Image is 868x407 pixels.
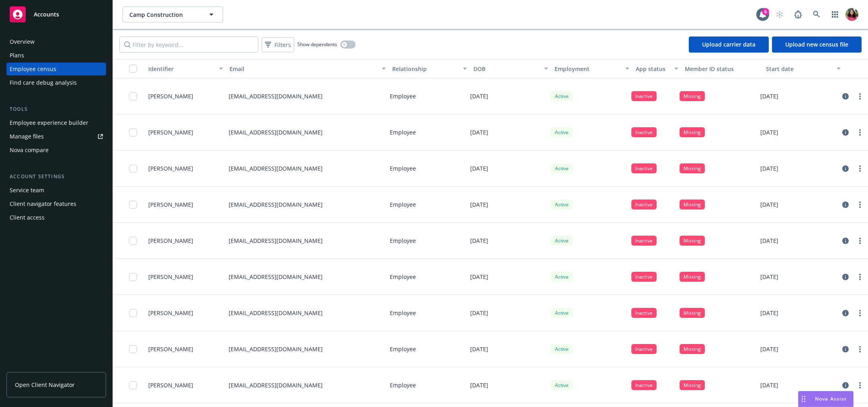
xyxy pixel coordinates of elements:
[145,59,226,78] button: Identifier
[555,65,620,73] div: Employment
[274,41,291,49] span: Filters
[263,39,293,51] span: Filters
[680,91,705,101] div: Missing
[129,128,137,136] input: Toggle Row Selected
[760,345,778,353] p: [DATE]
[10,63,56,75] div: Employee census
[760,164,778,173] p: [DATE]
[390,309,416,317] p: Employee
[760,381,778,389] p: [DATE]
[148,65,214,73] div: Identifier
[631,199,657,210] div: Inactive
[129,381,137,389] input: Toggle Row Selected
[10,197,76,210] div: Client navigator features
[229,65,377,73] div: Email
[148,200,193,209] span: [PERSON_NAME]
[129,273,137,281] input: Toggle Row Selected
[551,127,573,137] div: Active
[631,380,657,390] div: Inactive
[855,164,865,173] a: more
[10,184,44,197] div: Service team
[6,173,106,181] div: Account settings
[841,164,850,173] a: circleInformation
[6,144,106,157] a: Nova compare
[841,236,850,246] a: circleInformation
[827,6,843,22] a: Switch app
[392,65,458,73] div: Relationship
[6,3,106,26] a: Accounts
[470,92,488,100] p: [DATE]
[855,236,865,246] a: more
[10,211,45,224] div: Client access
[631,344,657,354] div: Inactive
[129,201,137,209] input: Toggle Row Selected
[855,128,865,137] a: more
[809,6,825,22] a: Search
[129,65,137,73] input: Select all
[129,92,137,100] input: Toggle Row Selected
[6,116,106,129] a: Employee experience builder
[798,391,854,407] button: Nova Assist
[229,381,323,389] p: [EMAIL_ADDRESS][DOMAIN_NAME]
[473,65,539,73] div: DOB
[470,128,488,136] p: [DATE]
[148,128,193,136] span: [PERSON_NAME]
[841,128,850,137] a: circleInformation
[551,344,573,354] div: Active
[841,272,850,282] a: circleInformation
[798,391,809,407] div: Drag to move
[389,59,470,78] button: Relationship
[390,92,416,100] p: Employee
[762,8,769,15] div: 6
[390,345,416,353] p: Employee
[10,76,77,89] div: Find care debug analysis
[148,236,193,245] span: [PERSON_NAME]
[855,308,865,318] a: more
[148,164,193,173] span: [PERSON_NAME]
[148,381,193,389] span: [PERSON_NAME]
[760,309,778,317] p: [DATE]
[6,197,106,210] a: Client navigator features
[551,91,573,101] div: Active
[390,128,416,136] p: Employee
[10,49,24,62] div: Plans
[841,344,850,354] a: circleInformation
[551,59,633,78] button: Employment
[680,199,705,210] div: Missing
[262,37,294,52] button: Filters
[34,11,59,18] span: Accounts
[6,35,106,48] a: Overview
[551,236,573,246] div: Active
[760,92,778,100] p: [DATE]
[129,309,137,317] input: Toggle Row Selected
[148,309,193,317] span: [PERSON_NAME]
[148,92,193,100] span: [PERSON_NAME]
[760,200,778,209] p: [DATE]
[229,164,323,173] p: [EMAIL_ADDRESS][DOMAIN_NAME]
[129,237,137,245] input: Toggle Row Selected
[815,395,847,402] span: Nova Assist
[631,272,657,282] div: Inactive
[680,236,705,246] div: Missing
[551,199,573,210] div: Active
[129,165,137,173] input: Toggle Row Selected
[6,105,106,113] div: Tools
[6,76,106,89] a: Find care debug analysis
[119,37,258,53] input: Filter by keyword...
[551,163,573,173] div: Active
[390,273,416,281] p: Employee
[6,211,106,224] a: Client access
[631,163,657,173] div: Inactive
[551,380,573,390] div: Active
[680,344,705,354] div: Missing
[226,59,389,78] button: Email
[680,127,705,137] div: Missing
[229,236,323,245] p: [EMAIL_ADDRESS][DOMAIN_NAME]
[763,59,844,78] button: Start date
[685,65,759,73] div: Member ID status
[10,130,44,143] div: Manage files
[680,308,705,318] div: Missing
[680,163,705,173] div: Missing
[760,128,778,136] p: [DATE]
[470,273,488,281] p: [DATE]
